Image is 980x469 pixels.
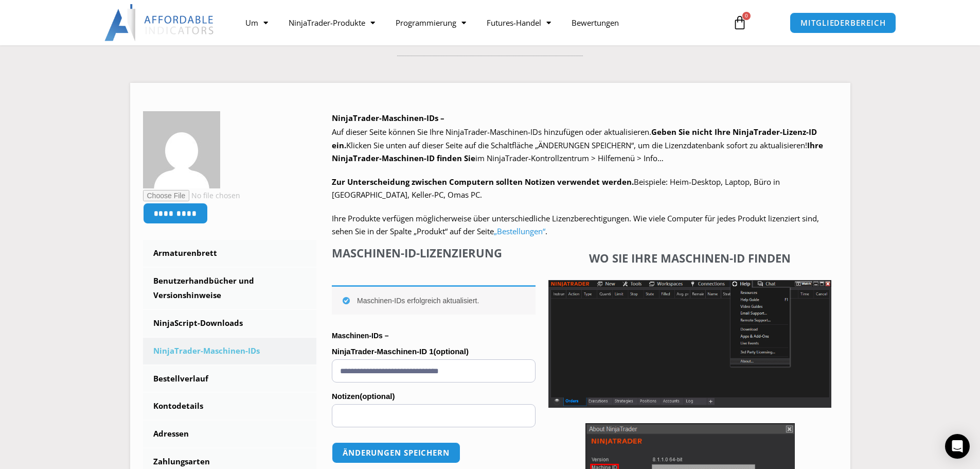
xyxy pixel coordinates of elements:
font: Um [245,18,258,28]
font: MITGLIEDERBEREICH [800,18,885,28]
a: Bewertungen [561,11,629,34]
font: (optional) [360,392,395,401]
a: NinjaScript-Downloads [143,310,317,337]
a: Benutzerhandbücher und Versionshinweise [143,268,317,309]
font: Zahlungsarten [153,456,210,466]
a: Bestellverlauf [143,366,317,392]
font: Maschinen-IDs erfolgreich aktualisiert. [357,297,479,305]
font: Armaturenbrett [153,248,217,258]
font: NinjaScript-Downloads [153,318,243,328]
button: Änderungen speichern [332,442,460,463]
font: NinjaTrader-Maschinen-IDs [153,345,260,356]
font: . [545,226,547,236]
a: MITGLIEDERBEREICH [790,12,896,33]
a: NinjaTrader-Maschinen-IDs [143,338,317,364]
font: Maschinen-IDs – [332,332,388,340]
img: 8da8a90149778d3e260cff0ce0b5d91589cc13c867f3b044b105faf953301706 [143,111,220,188]
font: im NinjaTrader-Kontrollzentrum > Hilfemenü > Info… [475,153,664,163]
font: Maschinen-ID-Lizenzierung [332,245,502,260]
a: Um [235,11,278,34]
a: Programmierung [385,11,476,34]
img: Screenshot 2025-01-17 1155544 | Erschwingliche Indikatoren – NinjaTrader [548,280,831,408]
a: Adressen [143,421,317,447]
font: Kontodetails [153,401,203,411]
font: Zur Unterscheidung zwischen Computern sollten Notizen verwendet werden. [332,177,634,187]
nav: Speisekarte [235,11,721,34]
a: Kontodetails [143,393,317,420]
font: Auf dieser Seite können Sie Ihre NinjaTrader-Maschinen-IDs hinzufügen oder aktualisieren. [332,127,651,137]
a: Futures-Handel [476,11,561,34]
a: NinjaTrader-Produkte [278,11,385,34]
font: Notizen [332,392,360,401]
font: (optional) [434,347,469,356]
font: Benutzerhandbücher und Versionshinweise [153,275,254,300]
font: NinjaTrader-Maschinen-IDs – [332,113,444,123]
font: Adressen [153,428,189,439]
font: Klicken Sie unten auf dieser Seite auf die Schaltfläche „ÄNDERUNGEN SPEICHERN“, um die Lizenzdate... [346,140,807,150]
font: Futures-Handel [487,18,541,28]
font: Ihre Produkte verfügen möglicherweise über unterschiedliche Lizenzberechtigungen. Wie viele Compu... [332,213,819,237]
font: NinjaTrader-Maschinen-ID 1 [332,347,434,356]
font: Wo Sie Ihre Maschinen-ID finden [589,250,791,266]
font: Programmierung [396,18,456,28]
a: 0 [717,8,762,38]
img: LogoAI | Erschwingliche Indikatoren – NinjaTrader [104,4,215,41]
font: Änderungen speichern [343,447,450,458]
font: NinjaTrader-Produkte [289,18,365,28]
font: Bewertungen [572,18,619,28]
div: Öffnen Sie den Intercom Messenger [945,434,970,459]
font: Bestellverlauf [153,373,208,384]
a: Armaturenbrett [143,240,317,267]
a: „Bestellungen“ [494,226,545,236]
font: Geben Sie nicht Ihre NinjaTrader-Lizenz-ID ein. [332,127,817,150]
font: 0 [745,12,748,19]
